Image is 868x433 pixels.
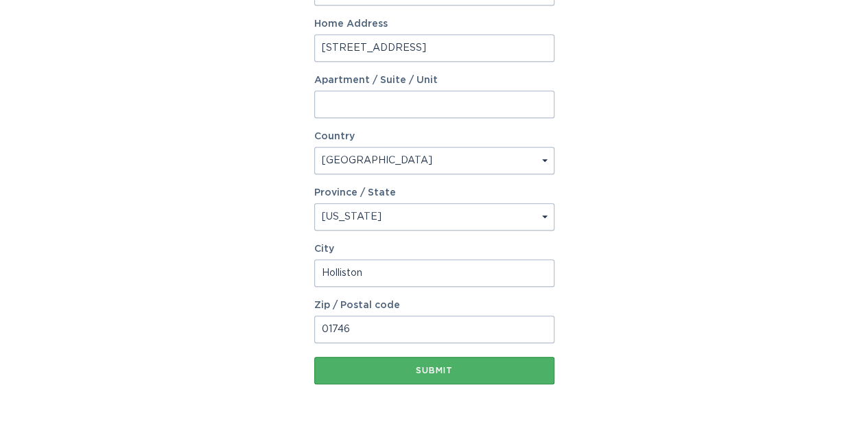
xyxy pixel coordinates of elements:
[314,244,554,254] label: City
[314,301,554,310] label: Zip / Postal code
[314,188,396,198] label: Province / State
[314,75,554,85] label: Apartment / Suite / Unit
[321,366,548,375] div: Submit
[314,357,554,384] button: Submit
[314,132,355,141] label: Country
[314,19,554,29] label: Home Address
